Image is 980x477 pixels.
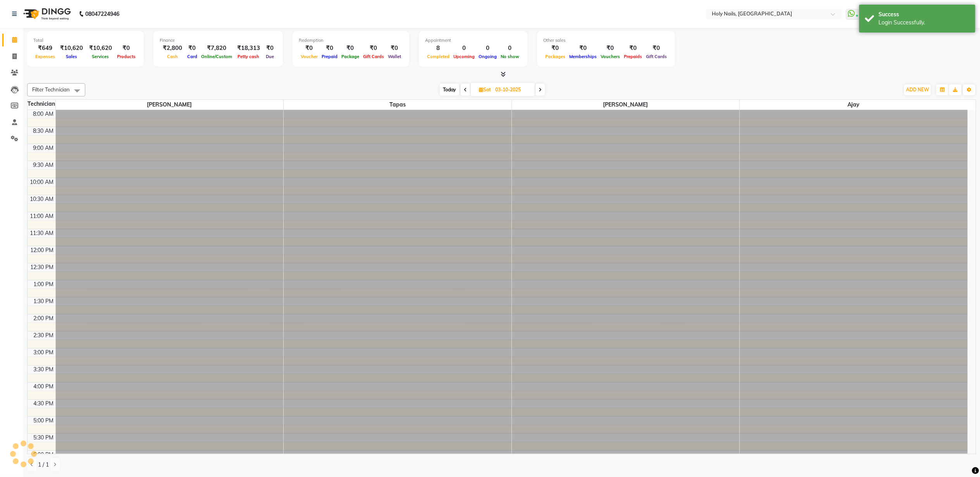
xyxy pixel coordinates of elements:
span: Products [115,54,138,59]
span: 1 / 1 [38,461,49,469]
span: Sales [64,54,79,59]
div: Technician [28,100,55,108]
span: Ongoing [477,54,499,59]
span: Services [90,54,111,59]
div: 5:00 PM [32,417,55,425]
div: 0 [451,44,477,53]
div: Login Successfully. [878,19,970,27]
div: 6:00 PM [32,451,55,459]
div: ₹7,820 [199,44,234,53]
div: 12:00 PM [29,246,55,254]
span: Prepaids [622,54,644,59]
div: ₹0 [543,44,567,53]
button: ADD NEW [904,84,931,95]
div: ₹10,620 [57,44,86,53]
div: 2:30 PM [32,331,55,340]
div: Other sales [543,37,669,44]
div: Redemption [299,37,403,44]
div: ₹0 [386,44,403,53]
span: Gift Cards [644,54,669,59]
span: Cash [165,54,180,59]
span: Gift Cards [361,54,386,59]
div: ₹10,620 [86,44,115,53]
div: 9:00 AM [32,144,55,152]
div: 11:00 AM [29,212,55,220]
div: 4:00 PM [32,383,55,391]
span: Completed [425,54,451,59]
div: Finance [160,37,277,44]
div: Success [878,10,970,19]
div: ₹0 [361,44,386,53]
input: 2025-10-04 [493,84,532,96]
div: ₹649 [33,44,57,53]
span: Wallet [386,54,403,59]
img: logo [20,3,73,25]
span: Voucher [299,54,320,59]
div: 10:30 AM [29,195,55,203]
span: Due [264,54,276,59]
span: Petty cash [236,54,262,59]
span: [PERSON_NAME] [512,100,740,110]
div: 8:30 AM [32,127,55,135]
div: ₹2,800 [160,44,185,53]
div: ₹0 [115,44,138,53]
div: 0 [477,44,499,53]
span: Prepaid [320,54,339,59]
span: ADD NEW [906,87,929,93]
div: ₹0 [567,44,599,53]
span: Expenses [33,54,57,59]
div: 8:00 AM [32,110,55,118]
div: Appointment [425,37,521,44]
div: 3:30 PM [32,365,55,374]
b: 08047224946 [85,3,119,25]
div: 9:30 AM [32,161,55,169]
span: No show [499,54,521,59]
span: Packages [543,54,567,59]
div: 12:30 PM [29,263,55,271]
div: ₹0 [263,44,277,53]
div: ₹0 [599,44,622,53]
div: ₹0 [622,44,644,53]
div: ₹0 [299,44,320,53]
div: 5:30 PM [32,434,55,442]
span: Package [339,54,361,59]
div: 3:00 PM [32,348,55,357]
div: ₹18,313 [234,44,263,53]
div: 4:30 PM [32,400,55,408]
div: 1:30 PM [32,297,55,305]
div: ₹0 [320,44,339,53]
span: Sat [477,87,493,93]
span: Filter Technician [32,86,70,93]
div: 11:30 AM [29,229,55,237]
div: ₹0 [644,44,669,53]
span: Memberships [567,54,599,59]
div: ₹0 [339,44,361,53]
span: Today [440,84,459,96]
span: Upcoming [451,54,477,59]
div: 1:00 PM [32,280,55,288]
div: 10:00 AM [29,178,55,186]
div: Total [33,37,138,44]
span: Vouchers [599,54,622,59]
div: ₹0 [185,44,199,53]
span: Card [185,54,199,59]
div: 0 [499,44,521,53]
span: Online/Custom [199,54,234,59]
div: 2:00 PM [32,314,55,323]
span: Ajay [740,100,968,110]
div: 8 [425,44,451,53]
span: Tapas [284,100,512,110]
span: [PERSON_NAME] [56,100,284,110]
